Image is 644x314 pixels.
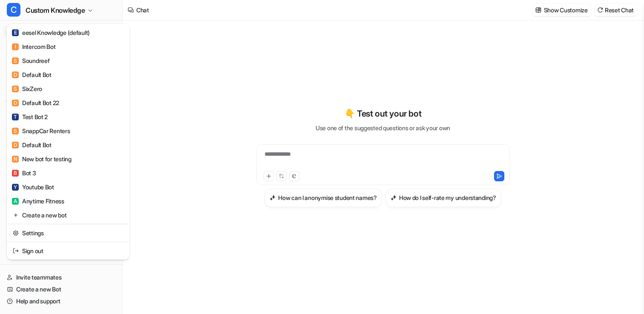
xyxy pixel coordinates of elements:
[12,142,19,148] span: D
[12,84,42,93] div: SixZero
[9,208,127,222] a: Create a new bot
[12,86,19,92] span: S
[9,226,127,240] a: Settings
[12,114,19,120] span: T
[12,126,70,135] div: SnappCar Renters
[12,28,90,37] div: eesel Knowledge (default)
[12,29,19,36] span: E
[12,168,36,177] div: Bot 3
[9,244,127,258] a: Sign out
[12,184,19,191] span: Y
[12,170,19,177] span: B
[12,198,19,205] span: A
[7,24,129,260] div: CCustom Knowledge
[13,211,19,220] img: reset
[12,128,19,134] span: S
[12,156,19,163] span: N
[12,100,19,106] span: D
[12,43,19,50] span: I
[7,3,20,17] span: C
[12,112,48,121] div: Test Bot 2
[13,228,19,237] img: reset
[12,98,59,107] div: Default Bot 22
[12,70,52,79] div: Default Bot
[12,140,52,149] div: Default Bot
[13,246,19,255] img: reset
[12,71,19,78] span: D
[12,57,19,64] span: S
[26,4,85,16] span: Custom Knowledge
[12,42,56,51] div: Intercom Bot
[12,197,64,206] div: Anytime Fitness
[12,154,72,163] div: New bot for testing
[12,183,54,191] div: Youtube Bot
[12,56,49,65] div: Soundreef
